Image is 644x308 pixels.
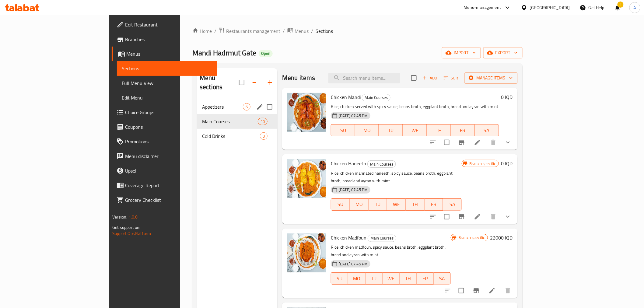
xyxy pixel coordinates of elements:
[504,213,512,220] svg: Show Choices
[331,272,348,285] button: SU
[259,50,273,57] div: Open
[453,126,472,135] span: FR
[477,126,496,135] span: SA
[112,134,217,149] a: Promotions
[348,272,365,285] button: MO
[331,170,462,185] p: Rice, chicken marinated haneeth, spicy sauce, beans broth, eggplant broth, bread and ayran with mint
[287,233,326,272] img: Chicken Madfoun
[117,61,217,76] a: Sections
[258,118,268,125] div: items
[331,103,499,110] p: Rice, chicken served with spicy sauce, beans broth, eggplant broth, bread and ayran with mint
[258,119,267,124] span: 10
[235,76,248,89] span: Select all sections
[248,75,263,90] span: Sort sections
[125,123,212,131] span: Coupons
[427,124,451,136] button: TH
[368,274,380,283] span: TU
[125,196,212,204] span: Grocery Checklist
[436,274,448,283] span: SA
[464,4,501,11] div: Menu-management
[403,124,427,136] button: WE
[112,120,217,134] a: Coupons
[408,200,422,209] span: TH
[486,209,501,224] button: delete
[422,75,438,82] span: Add
[112,149,217,163] a: Menu disclaimer
[125,36,212,43] span: Branches
[455,284,468,297] span: Select to update
[486,135,501,150] button: delete
[316,27,333,35] span: Sections
[383,272,400,285] button: WE
[331,243,451,259] p: Rice, chicken madfoun, spicy sauce, beans broth, eggplant broth, bread and ayran with mint
[443,198,462,211] button: SA
[311,27,313,35] li: /
[219,27,280,35] a: Restaurants management
[379,124,403,136] button: TU
[530,4,570,11] div: [GEOGRAPHIC_DATA]
[501,93,513,101] h6: 0 IQD
[197,97,277,146] nav: Menu sections
[112,178,217,193] a: Coverage Report
[469,283,484,298] button: Branch-specific-item
[362,94,390,101] span: Main Courses
[419,274,431,283] span: FR
[440,136,453,149] span: Select to update
[295,27,309,35] span: Menus
[122,65,212,72] span: Sections
[287,27,309,35] a: Menus
[331,93,361,102] span: Chicken Mandi
[334,274,346,283] span: SU
[331,124,355,136] button: SU
[125,167,212,174] span: Upsell
[112,213,127,221] span: Version:
[263,75,277,90] button: Add section
[202,118,258,125] div: Main Courses
[200,73,239,92] h2: Menu sections
[358,126,377,135] span: MO
[334,126,353,135] span: SU
[454,135,469,150] button: Branch-specific-item
[226,27,280,35] span: Restaurants management
[125,138,212,145] span: Promotions
[426,209,440,224] button: sort-choices
[112,163,217,178] a: Upsell
[456,235,487,240] span: Branch specific
[387,198,406,211] button: WE
[442,73,462,83] button: Sort
[331,159,366,168] span: Chicken Haneeth
[420,73,440,83] span: Add item
[469,74,513,82] span: Manage items
[112,17,217,32] a: Edit Restaurant
[501,135,515,150] button: show more
[426,135,440,150] button: sort-choices
[117,90,217,105] a: Edit Menu
[259,51,273,56] span: Open
[243,104,250,110] span: 6
[192,27,523,35] nav: breadcrumb
[287,93,326,132] img: Chicken Mandi
[336,261,370,267] span: [DATE] 07:45 PM
[336,187,370,193] span: [DATE] 07:45 PM
[474,213,481,220] a: Edit menu item
[408,72,420,84] span: Select section
[464,72,518,84] button: Manage items
[125,152,212,160] span: Menu disclaimer
[336,113,370,119] span: [DATE] 07:45 PM
[112,47,217,61] a: Menus
[112,105,217,120] a: Choice Groups
[385,274,397,283] span: WE
[125,109,212,116] span: Choice Groups
[371,200,385,209] span: TU
[112,32,217,47] a: Branches
[442,47,481,58] button: import
[202,132,260,140] span: Cold Drinks
[420,73,440,83] button: Add
[112,223,140,231] span: Get support on:
[328,73,400,83] input: search
[488,49,518,57] span: export
[197,129,277,143] div: Cold Drinks3
[351,274,363,283] span: MO
[260,133,267,139] span: 3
